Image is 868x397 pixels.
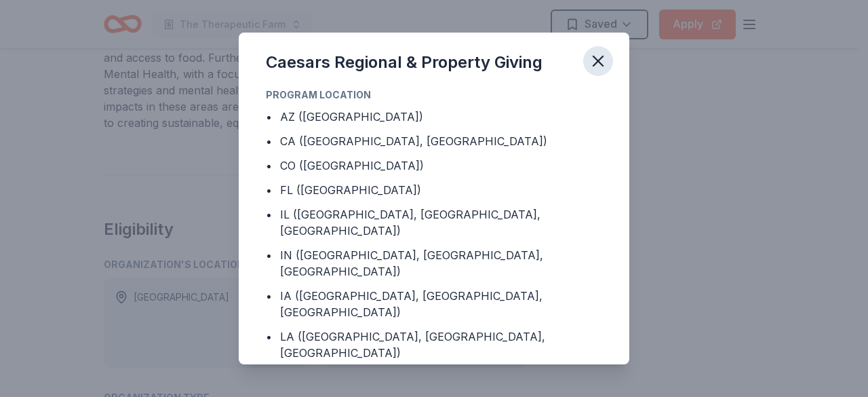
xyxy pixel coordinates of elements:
[280,182,421,198] div: FL ([GEOGRAPHIC_DATA])
[266,87,602,103] div: Program Location
[266,109,272,125] div: •
[266,157,272,174] div: •
[280,109,423,125] div: AZ ([GEOGRAPHIC_DATA])
[280,133,547,149] div: CA ([GEOGRAPHIC_DATA], [GEOGRAPHIC_DATA])
[280,206,602,239] div: IL ([GEOGRAPHIC_DATA], [GEOGRAPHIC_DATA], [GEOGRAPHIC_DATA])
[266,247,272,263] div: •
[280,288,602,320] div: IA ([GEOGRAPHIC_DATA], [GEOGRAPHIC_DATA], [GEOGRAPHIC_DATA])
[280,247,602,280] div: IN ([GEOGRAPHIC_DATA], [GEOGRAPHIC_DATA], [GEOGRAPHIC_DATA])
[266,182,272,198] div: •
[266,133,272,149] div: •
[266,288,272,304] div: •
[280,157,424,174] div: CO ([GEOGRAPHIC_DATA])
[266,328,272,345] div: •
[280,328,602,361] div: LA ([GEOGRAPHIC_DATA], [GEOGRAPHIC_DATA], [GEOGRAPHIC_DATA])
[266,206,272,223] div: •
[266,52,542,73] div: Caesars Regional & Property Giving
